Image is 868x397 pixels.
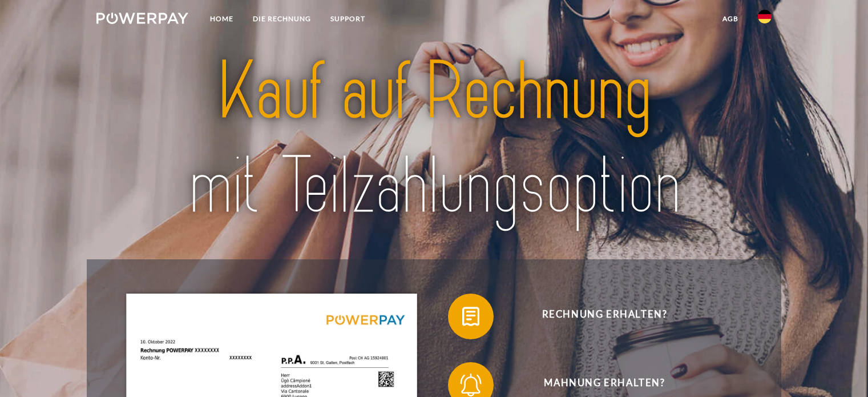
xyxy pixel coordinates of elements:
[96,13,188,24] img: logo-powerpay-white.svg
[465,294,744,339] span: Rechnung erhalten?
[457,302,485,331] img: qb_bill.svg
[758,10,772,23] img: de
[822,351,859,388] iframe: Schaltfläche zum Öffnen des Messaging-Fensters
[243,9,321,29] a: DIE RECHNUNG
[321,9,375,29] a: SUPPORT
[200,9,243,29] a: Home
[713,9,748,29] a: agb
[448,294,745,339] button: Rechnung erhalten?
[130,40,738,238] img: title-powerpay_de.svg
